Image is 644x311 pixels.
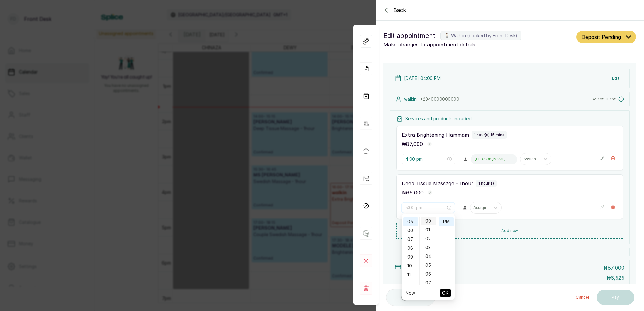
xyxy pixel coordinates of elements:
[571,290,594,305] button: Cancel
[421,261,436,270] div: 05
[475,157,506,162] p: [PERSON_NAME]
[420,96,461,102] span: +234 0000000000 |
[474,132,504,137] p: 1 hour(s) 15 mins
[607,73,624,84] button: Edit
[442,287,448,299] span: OK
[403,235,418,244] div: 07
[403,226,418,235] div: 06
[421,234,436,243] div: 02
[576,31,636,43] button: Deposit Pending
[405,116,472,122] p: Services and products included
[421,278,436,287] div: 07
[421,243,436,252] div: 03
[606,274,624,282] p: ₦
[383,31,435,41] span: Edit appointment
[386,289,435,306] button: Save
[421,270,436,278] div: 06
[406,290,415,296] a: Now
[421,225,436,234] div: 01
[406,156,446,163] input: Select time
[406,141,423,147] span: 87,000
[403,261,418,270] div: 10
[383,41,574,48] p: Make changes to appointment details
[439,217,454,226] div: PM
[394,6,406,14] span: Back
[402,189,424,196] p: ₦
[608,265,624,271] span: 87,000
[421,217,436,225] div: 00
[402,140,423,148] p: ₦
[581,33,621,41] span: Deposit Pending
[404,75,441,81] p: [DATE] 04:00 PM
[597,290,634,305] button: Pay
[396,223,623,239] button: Add new
[405,204,446,211] input: Select time
[611,275,624,281] span: 6,525
[403,270,418,279] div: 11
[440,31,521,40] label: 🚶 Walk-in (booked by Front Desk)
[402,131,469,139] p: Extra Brightening Hammam
[403,244,418,253] div: 08
[403,253,418,261] div: 09
[478,181,494,186] p: 1 hour(s)
[592,97,616,102] span: Select Client
[592,96,624,102] button: Select Client
[403,217,418,226] div: 05
[603,264,624,272] p: ₦
[404,96,461,102] p: walkin ·
[421,252,436,261] div: 04
[406,189,424,196] span: 65,000
[440,289,451,297] button: OK
[383,6,406,14] button: Back
[402,180,473,187] p: Deep Tissue Massage - 1hour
